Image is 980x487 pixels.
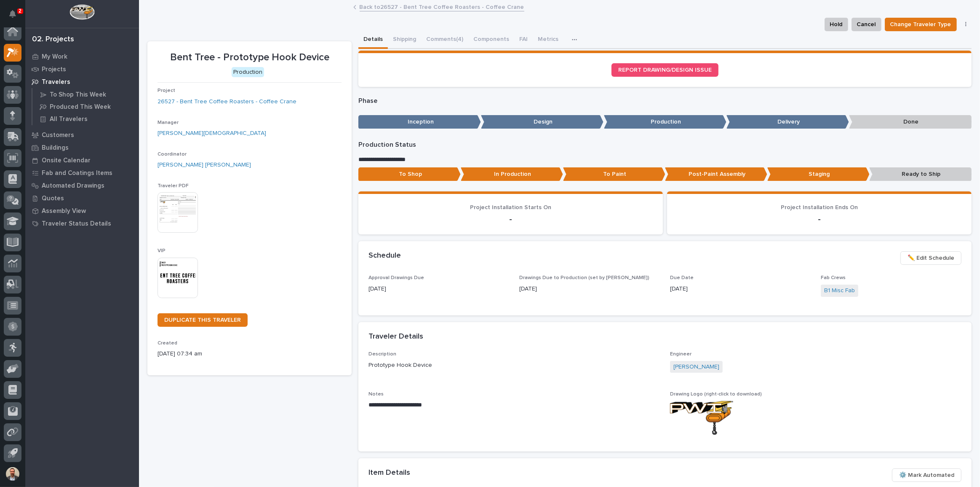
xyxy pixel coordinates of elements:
p: Bent Tree - Prototype Hook Device [158,51,342,64]
span: Project Installation Starts On [470,204,551,210]
button: Hold [825,18,848,31]
span: Notes [369,392,384,397]
span: Coordinator [158,152,187,157]
span: DUPLICATE THIS TRAVELER [164,317,241,323]
img: Workspace Logo [69,4,94,20]
p: - [677,214,961,224]
h2: Traveler Details [369,332,423,342]
p: Staging [767,167,870,181]
button: Shipping [388,31,421,49]
p: Phase [358,97,972,105]
p: Inception [358,115,481,129]
a: [PERSON_NAME][DEMOGRAPHIC_DATA] [158,129,266,138]
div: Notifications2 [11,10,21,24]
p: Buildings [42,144,69,152]
button: Components [468,31,514,49]
span: ✏️ Edit Schedule [908,253,954,263]
button: Comments (4) [421,31,468,49]
p: Post-Paint Assembly [665,167,767,181]
p: Design [481,115,603,129]
button: Cancel [852,18,881,31]
span: Fab Crews [821,275,846,280]
a: All Travelers [32,113,139,125]
p: Fab and Coatings Items [42,170,112,177]
span: Hold [830,19,843,30]
p: Projects [42,66,66,73]
p: 2 [19,8,21,14]
p: Onsite Calendar [42,157,91,164]
span: REPORT DRAWING/DESIGN ISSUE [618,67,712,73]
span: Due Date [670,275,694,280]
p: To Shop This Week [50,91,106,99]
p: Traveler Status Details [42,220,111,228]
span: Created [158,341,177,346]
a: To Shop This Week [32,89,139,100]
p: Assembly View [42,207,86,215]
p: Done [849,115,972,129]
a: Traveler Status Details [25,217,139,230]
span: VIP [158,248,166,253]
span: Project Installation Ends On [781,204,858,210]
p: Production Status [358,141,972,149]
span: Project [158,88,175,93]
p: Ready to Ship [869,167,972,181]
a: Customers [25,129,139,141]
p: Production [604,115,726,129]
span: ⚙️ Mark Automated [899,470,954,480]
button: FAI [514,31,533,49]
p: [DATE] 07:34 am [158,350,342,358]
p: - [369,214,653,224]
a: B1 Misc Fab [824,286,855,295]
a: Onsite Calendar [25,154,139,167]
button: Metrics [533,31,563,49]
span: Manager [158,120,179,125]
span: Drawings Due to Production (set by [PERSON_NAME]) [519,275,649,280]
button: Change Traveler Type [885,18,957,31]
p: My Work [42,53,67,61]
a: Travelers [25,75,139,88]
p: Prototype Hook Device [369,361,660,370]
a: [PERSON_NAME] [PERSON_NAME] [158,161,251,170]
span: Drawing Logo (right-click to download) [670,392,762,397]
div: 02. Projects [32,35,74,44]
p: Delivery [726,115,849,129]
span: Engineer [670,352,692,357]
button: ⚙️ Mark Automated [892,468,961,482]
p: To Shop [358,167,461,181]
p: Produced This Week [50,103,111,111]
p: Quotes [42,195,64,202]
h2: Item Details [369,468,410,478]
a: Assembly View [25,204,139,217]
a: Quotes [25,192,139,204]
div: Production [232,67,264,78]
h2: Schedule [369,251,401,261]
button: ✏️ Edit Schedule [900,251,961,265]
span: Approval Drawings Due [369,275,424,280]
button: users-avatar [4,465,21,483]
p: All Travelers [50,116,88,123]
a: DUPLICATE THIS TRAVELER [158,313,248,327]
a: REPORT DRAWING/DESIGN ISSUE [611,63,718,77]
p: In Production [461,167,563,181]
span: Description [369,352,396,357]
img: QTgJnWILXClNI0iM9U9NZCxsMIScQ_r6k_bUiJE0Mi0 [670,401,733,435]
a: Back to26527 - Bent Tree Coffee Roasters - Coffee Crane [360,2,524,11]
p: [DATE] [670,285,811,293]
span: Cancel [857,19,876,30]
p: [DATE] [369,285,509,293]
p: Travelers [42,78,70,86]
a: Projects [25,63,139,75]
p: To Paint [563,167,665,181]
span: Change Traveler Type [890,19,951,30]
p: Automated Drawings [42,182,104,190]
a: Fab and Coatings Items [25,167,139,179]
a: 26527 - Bent Tree Coffee Roasters - Coffee Crane [158,97,296,106]
a: Buildings [25,141,139,154]
a: My Work [25,50,139,63]
span: Traveler PDF [158,183,189,188]
p: Customers [42,132,74,139]
a: [PERSON_NAME] [673,363,719,371]
button: Details [358,31,388,49]
p: [DATE] [519,285,660,293]
a: Produced This Week [32,101,139,113]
